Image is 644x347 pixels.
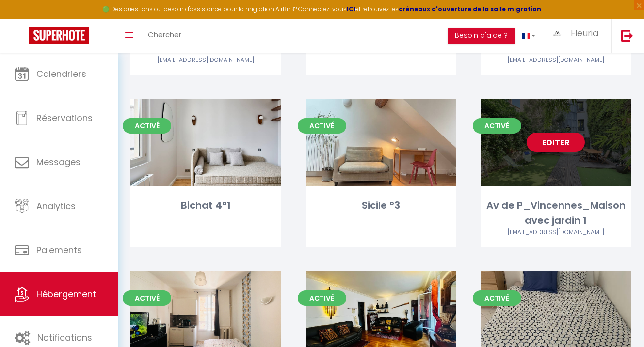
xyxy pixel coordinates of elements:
[148,30,181,40] span: Chercher
[399,5,541,13] a: créneaux d'ouverture de la salle migration
[36,156,80,168] span: Messages
[8,4,37,33] button: Ouvrir le widget de chat LiveChat
[473,118,521,134] span: Activé
[347,5,355,13] a: ICI
[527,133,585,152] a: Editer
[448,28,515,44] button: Besoin d'aide ?
[481,56,631,65] div: Airbnb
[130,56,281,65] div: Airbnb
[473,290,521,306] span: Activé
[481,228,631,237] div: Airbnb
[37,332,92,344] span: Notifications
[298,290,346,306] span: Activé
[36,288,96,300] span: Hébergement
[543,19,611,53] a: ... Fleuria
[29,27,89,44] img: Super Booking
[123,118,171,134] span: Activé
[36,244,82,256] span: Paiements
[621,30,633,42] img: logout
[36,68,86,80] span: Calendriers
[123,290,171,306] span: Activé
[306,198,456,213] div: Sicile °3
[571,27,599,39] span: Fleuria
[603,303,637,340] iframe: Chat
[298,118,346,134] span: Activé
[481,198,631,228] div: Av de P_Vincennes_Maison avec jardin 1
[141,19,189,53] a: Chercher
[130,198,281,213] div: Bichat 4°1
[36,200,76,212] span: Analytics
[550,29,564,38] img: ...
[36,112,93,124] span: Réservations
